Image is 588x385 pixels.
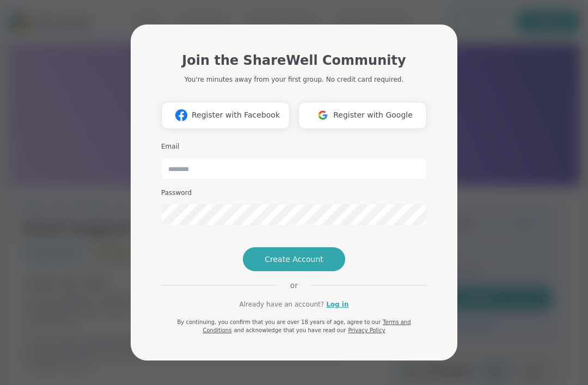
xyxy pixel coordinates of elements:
[348,327,385,333] a: Privacy Policy
[298,102,427,129] button: Register with Google
[161,142,427,151] h3: Email
[161,188,427,198] h3: Password
[203,319,411,333] a: Terms and Conditions
[192,109,280,121] span: Register with Facebook
[161,102,290,129] button: Register with Facebook
[265,254,323,265] span: Create Account
[171,105,192,125] img: ShareWell Logomark
[313,105,333,125] img: ShareWell Logomark
[177,319,381,325] span: By continuing, you confirm that you are over 18 years of age, agree to our
[239,300,324,309] span: Already have an account?
[333,109,413,121] span: Register with Google
[182,51,406,70] h1: Join the ShareWell Community
[234,327,346,333] span: and acknowledge that you have read our
[326,300,348,309] a: Log in
[185,75,403,84] p: You're minutes away from your first group. No credit card required.
[243,247,345,271] button: Create Account
[277,280,311,291] span: or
